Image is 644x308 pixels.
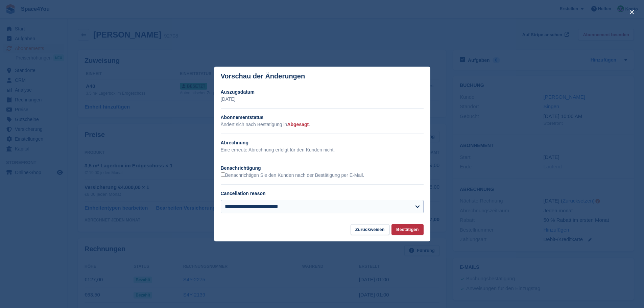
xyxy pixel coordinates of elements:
[626,7,637,18] button: close
[221,146,424,153] p: Eine erneute Abrechnung erfolgt für den Kunden nicht.
[221,172,364,179] label: Benachrichtigen Sie den Kunden nach der Bestätigung per E-Mail.
[221,121,424,128] p: Ändert sich nach Bestätigung in .
[287,122,309,127] span: Abgesagt
[221,172,225,177] input: Benachrichtigen Sie den Kunden nach der Bestätigung per E-Mail.
[221,96,424,103] p: [DATE]
[221,165,424,172] h2: Benachrichtigung
[221,139,424,146] h2: Abrechnung
[221,191,266,196] label: Cancellation reason
[221,89,424,96] h2: Auszugsdatum
[391,224,423,235] button: Bestätigen
[351,224,389,235] button: Zurückweisen
[221,114,424,121] h2: Abonnementstatus
[221,72,305,80] p: Vorschau der Änderungen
